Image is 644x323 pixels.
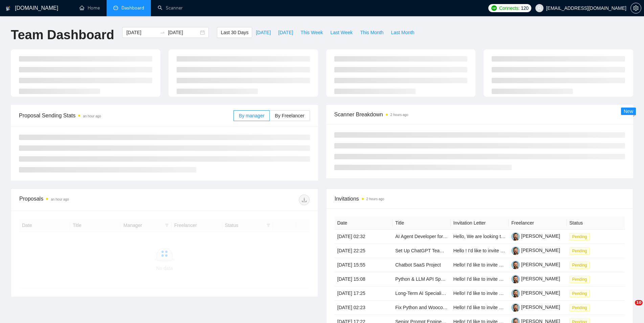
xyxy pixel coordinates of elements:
[511,290,560,296] a: [PERSON_NAME]
[630,3,641,14] button: setting
[635,300,643,305] span: 10
[327,27,356,38] button: Last Week
[356,27,387,38] button: This Month
[11,27,114,43] h1: Team Dashboard
[391,113,408,117] time: 2 hours ago
[570,248,593,253] a: Pending
[335,194,625,203] span: Invitations
[395,276,535,282] a: Python & LLM API Specialist for AI Assistant Chatbot Development
[570,276,593,282] a: Pending
[570,262,593,268] a: Pending
[631,5,641,11] span: setting
[393,286,451,301] td: Long-Term AI Specialist Wanted | NLP, Chatbot, Automation & Prompt Engineering
[511,304,560,310] a: [PERSON_NAME]
[51,198,69,201] time: an hour ago
[168,29,199,36] input: End date
[511,303,520,312] img: c1-JWQDXWEy3CnA6sRtFzzU22paoDq5cZnWyBNc3HWqwvuW0qNnjm1CMP-YmbEEtPC
[160,30,165,35] span: to
[395,262,441,268] a: Chatbot SaaS Project
[393,216,451,230] th: Title
[160,30,165,35] span: swap-right
[301,29,323,36] span: This Week
[275,113,304,118] span: By Freelancer
[335,272,393,286] td: [DATE] 15:08
[334,110,625,119] span: Scanner Breakdown
[491,5,497,11] img: upwork-logo.png
[393,230,451,244] td: AI Agent Developer for Vendor Research & Data Automation
[395,248,523,253] a: Set Up ChatGPT Team Version & Initial Project Configuration
[335,230,393,244] td: [DATE] 02:32
[360,29,383,36] span: This Month
[83,114,101,118] time: an hour ago
[297,27,327,38] button: This Week
[256,29,271,36] span: [DATE]
[521,4,528,12] span: 120
[239,113,264,118] span: By manager
[274,27,297,38] button: [DATE]
[391,29,414,36] span: Last Month
[630,5,641,11] a: setting
[511,262,560,267] a: [PERSON_NAME]
[537,6,542,10] span: user
[387,27,418,38] button: Last Month
[80,5,100,11] a: homeHome
[335,301,393,315] td: [DATE] 02:23
[570,247,590,255] span: Pending
[511,261,520,269] img: c1-JWQDXWEy3CnA6sRtFzzU22paoDq5cZnWyBNc3HWqwvuW0qNnjm1CMP-YmbEEtPC
[113,5,118,10] span: dashboard
[393,301,451,315] td: Fix Python and Woocommerce integration
[570,234,593,239] a: Pending
[335,258,393,272] td: [DATE] 15:55
[511,289,520,298] img: c1-JWQDXWEy3CnA6sRtFzzU22paoDq5cZnWyBNc3HWqwvuW0qNnjm1CMP-YmbEEtPC
[511,233,560,239] a: [PERSON_NAME]
[126,29,157,36] input: Start date
[278,29,293,36] span: [DATE]
[621,300,637,316] iframe: Intercom live chat
[393,244,451,258] td: Set Up ChatGPT Team Version & Initial Project Configuration
[330,29,353,36] span: Last Week
[570,261,590,269] span: Pending
[570,291,593,296] a: Pending
[451,216,509,230] th: Invitation Letter
[395,305,483,310] a: Fix Python and Woocommerce integration
[158,5,183,11] a: searchScanner
[624,109,633,114] span: New
[395,291,568,296] a: Long-Term AI Specialist Wanted | NLP, Chatbot, Automation & Prompt Engineering
[499,4,519,12] span: Connects:
[367,197,384,201] time: 2 hours ago
[570,290,590,297] span: Pending
[570,233,590,240] span: Pending
[511,248,560,253] a: [PERSON_NAME]
[335,216,393,230] th: Date
[217,27,252,38] button: Last 30 Days
[121,5,144,11] span: Dashboard
[511,275,520,283] img: c1-JWQDXWEy3CnA6sRtFzzU22paoDq5cZnWyBNc3HWqwvuW0qNnjm1CMP-YmbEEtPC
[335,286,393,301] td: [DATE] 17:25
[393,272,451,286] td: Python & LLM API Specialist for AI Assistant Chatbot Development
[19,111,234,120] span: Proposal Sending Stats
[393,258,451,272] td: Chatbot SaaS Project
[221,29,248,36] span: Last 30 Days
[19,194,164,205] div: Proposals
[509,216,567,230] th: Freelancer
[511,276,560,281] a: [PERSON_NAME]
[511,232,520,241] img: c1-JWQDXWEy3CnA6sRtFzzU22paoDq5cZnWyBNc3HWqwvuW0qNnjm1CMP-YmbEEtPC
[570,276,590,283] span: Pending
[6,3,10,14] img: logo
[570,305,593,310] a: Pending
[511,247,520,255] img: c1-JWQDXWEy3CnA6sRtFzzU22paoDq5cZnWyBNc3HWqwvuW0qNnjm1CMP-YmbEEtPC
[252,27,274,38] button: [DATE]
[335,244,393,258] td: [DATE] 22:25
[570,304,590,312] span: Pending
[395,234,522,239] a: AI Agent Developer for Vendor Research & Data Automation
[567,216,625,230] th: Status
